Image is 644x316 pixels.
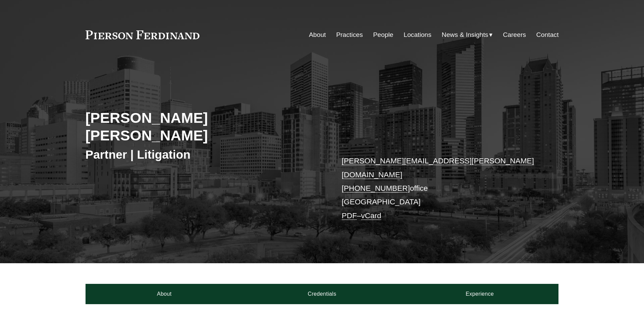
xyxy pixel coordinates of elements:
a: Practices [336,28,363,41]
a: Experience [401,284,559,304]
a: Contact [536,28,558,41]
a: vCard [361,211,381,220]
p: office [GEOGRAPHIC_DATA] – [342,154,539,223]
h2: [PERSON_NAME] [PERSON_NAME] [86,109,322,144]
a: Credentials [243,284,401,304]
span: News & Insights [442,29,488,41]
a: About [86,284,243,304]
a: [PHONE_NUMBER] [342,184,410,193]
a: Locations [404,28,431,41]
a: PDF [342,211,357,220]
a: folder dropdown [442,28,493,41]
a: About [309,28,326,41]
h3: Partner | Litigation [86,147,322,162]
a: [PERSON_NAME][EMAIL_ADDRESS][PERSON_NAME][DOMAIN_NAME] [342,157,534,179]
a: Careers [503,28,526,41]
a: People [373,28,393,41]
